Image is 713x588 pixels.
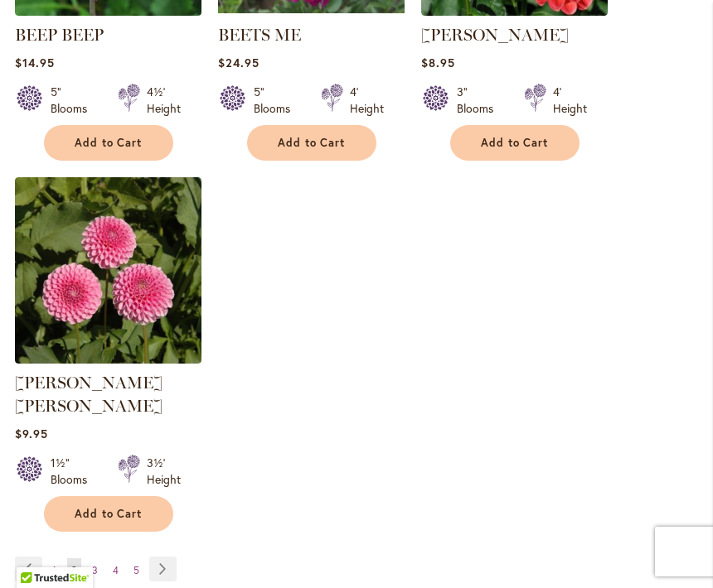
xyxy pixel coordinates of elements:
[51,84,98,117] div: 5" Blooms
[350,84,384,117] div: 4' Height
[15,373,162,416] a: [PERSON_NAME] [PERSON_NAME]
[450,125,580,161] button: Add to Cart
[147,84,181,117] div: 4½' Height
[44,125,173,161] button: Add to Cart
[421,25,569,45] a: [PERSON_NAME]
[88,558,102,583] a: 3
[75,136,143,150] span: Add to Cart
[51,455,98,488] div: 1½" Blooms
[15,426,48,441] span: $9.95
[133,564,139,576] span: 5
[109,558,123,583] a: 4
[15,3,201,19] a: BEEP BEEP
[457,84,504,117] div: 3" Blooms
[553,84,587,117] div: 4' Height
[218,3,405,19] a: BEETS ME
[71,564,77,576] span: 2
[278,136,346,150] span: Add to Cart
[129,558,143,583] a: 5
[254,84,301,117] div: 5" Blooms
[247,125,376,161] button: Add to Cart
[421,55,455,70] span: $8.95
[75,507,143,521] span: Add to Cart
[147,455,181,488] div: 3½' Height
[421,3,608,19] a: BENJAMIN MATTHEW
[481,136,549,150] span: Add to Cart
[15,177,201,364] img: BETTY ANNE
[15,351,201,367] a: BETTY ANNE
[113,564,119,576] span: 4
[44,496,173,532] button: Add to Cart
[15,25,104,45] a: BEEP BEEP
[92,564,98,576] span: 3
[218,55,259,70] span: $24.95
[12,529,59,576] iframe: Launch Accessibility Center
[15,55,55,70] span: $14.95
[218,25,301,45] a: BEETS ME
